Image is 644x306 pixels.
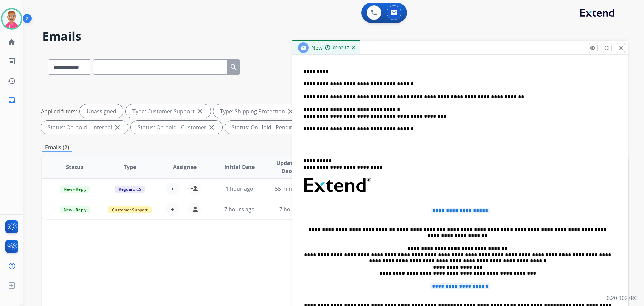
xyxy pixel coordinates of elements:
div: Status: On-hold – Internal [41,121,128,134]
p: 0.20.1027RC [607,294,637,302]
span: New - Reply [60,186,90,193]
mat-icon: close [208,123,216,131]
span: 7 hours ago [279,206,310,213]
div: Status: On Hold - Pending Parts [225,121,327,134]
span: Status [66,163,84,171]
span: Updated Date [273,159,303,175]
mat-icon: inbox [8,96,16,104]
div: Unassigned [80,104,123,118]
span: Assignee [173,163,197,171]
span: New - Reply [60,206,90,213]
span: Customer Support [108,206,152,213]
mat-icon: search [230,63,238,71]
mat-icon: person_add [190,205,198,213]
mat-icon: close [286,107,294,115]
span: Initial Date [224,163,255,171]
mat-icon: history [8,77,16,85]
span: + [171,205,174,213]
mat-icon: close [196,107,204,115]
p: Applied filters: [41,107,77,115]
h2: Emails [42,30,628,43]
p: Emails (2) [42,143,72,152]
span: 1 hour ago [226,185,253,192]
mat-icon: home [8,38,16,46]
mat-icon: list_alt [8,57,16,65]
button: + [166,203,179,216]
div: Status: On-hold - Customer [131,121,222,134]
mat-icon: remove_red_eye [590,45,596,51]
span: 00:02:17 [333,45,349,51]
mat-icon: close [618,45,624,51]
mat-icon: close [113,123,121,131]
span: Type [124,163,136,171]
span: 7 hours ago [224,206,255,213]
div: Type: Shipping Protection [213,104,301,118]
div: Type: Customer Support [126,104,211,118]
span: 55 minutes ago [275,185,314,192]
span: New [311,44,322,51]
span: Reguard CS [115,186,145,193]
img: avatar [2,9,21,28]
button: + [166,182,179,195]
mat-icon: fullscreen [604,45,610,51]
span: + [171,185,174,193]
mat-icon: person_add [190,185,198,193]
